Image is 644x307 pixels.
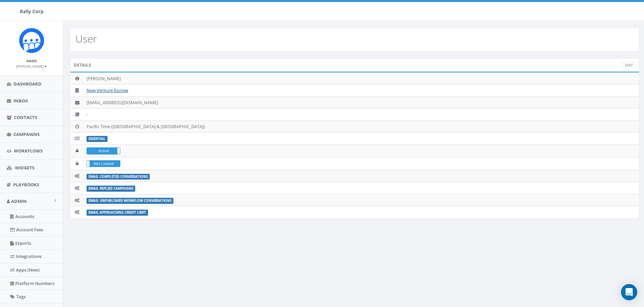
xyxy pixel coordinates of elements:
[87,174,150,180] label: Email Completed Conversations
[87,147,120,155] div: ActiveIn Active
[20,8,44,15] span: Rally Corp
[14,98,28,104] span: Inbox
[11,198,27,204] span: Admin
[621,284,637,300] div: Open Intercom Messenger
[84,109,639,121] td: -
[14,81,42,87] span: Dashboard
[87,210,148,216] label: Email Approaching Credit Limit
[16,64,47,69] small: [PERSON_NAME]
[19,28,44,53] img: Icon_1.png
[84,120,639,133] td: Pacific Time ([GEOGRAPHIC_DATA] & [GEOGRAPHIC_DATA])
[70,58,639,72] div: Details
[87,186,135,192] label: Email Replied Campaigns
[87,87,128,93] a: New Venture Escrow
[622,62,636,69] a: Edit
[87,148,120,154] label: Active
[14,114,37,120] span: Contacts
[87,136,108,142] label: ESSENTIAL
[84,96,639,109] td: [EMAIL_ADDRESS][DOMAIN_NAME]
[14,131,40,137] span: Campaigns
[26,58,37,63] small: Name
[16,63,47,69] a: [PERSON_NAME]
[15,165,34,171] span: Widgets
[87,161,120,167] label: Not Locked
[75,33,97,44] h2: User
[13,182,39,188] span: Playbooks
[87,198,173,204] label: Email Unpublished Workflow Conversations
[14,148,43,154] span: Workflows
[84,72,639,85] td: [PERSON_NAME]
[87,160,120,167] div: LockedNot Locked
